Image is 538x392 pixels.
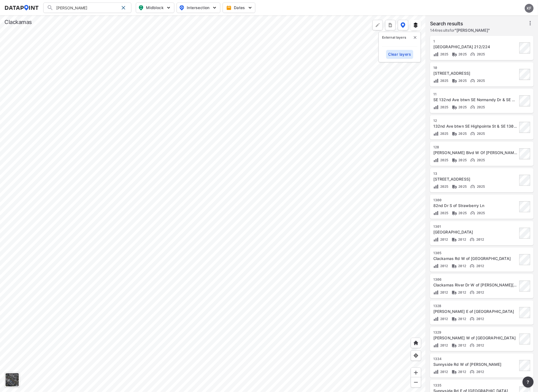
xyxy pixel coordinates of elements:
[375,22,380,28] img: +Dz8AAAAASUVORK5CYII=
[386,50,413,59] button: Clear layers
[401,22,405,28] img: data-point-layers.37681fc9.svg
[4,5,39,10] img: dataPointLogo.9353c09d.svg
[452,316,457,322] img: Vehicle class
[455,28,490,33] span: " [PERSON_NAME] "
[433,145,518,149] div: 128
[470,104,475,110] img: Vehicle speed
[469,290,475,295] img: Vehicle speed
[430,28,490,33] label: 144 results for
[433,203,518,208] div: 82nd Dr S of Strawberry Ln
[433,123,518,129] div: 132nd Ave btwn SE Highpointe St & SE 130th/SE Megan Way
[439,79,448,83] span: 2025
[452,343,457,348] img: Vehicle class
[413,22,418,28] img: layers.ee07997e.svg
[166,5,171,10] img: 5YPKRKmlfpI5mqlR8AD95paCi+0kK1fRFDJSaMmawlwaeJcJwk9O2fotCW5ve9gAAAAASUVORK5CYII=
[457,237,466,241] span: 2012
[452,131,457,136] img: Vehicle class
[119,3,128,12] div: Clear search
[452,290,457,295] img: Vehicle class
[433,92,518,96] div: 11
[433,343,439,348] img: Volume count
[469,369,475,375] img: Vehicle speed
[433,52,439,57] img: Volume count
[439,131,448,136] span: 2025
[452,263,457,269] img: Vehicle class
[433,282,518,288] div: Clackamas River Dr W of Beebe Island
[475,52,485,56] span: 2025
[439,52,448,56] span: 2025
[413,380,419,385] img: MAAAAAElFTkSuQmCC
[382,35,417,40] p: External layers
[457,370,466,374] span: 2012
[433,224,518,229] div: 1301
[53,3,119,12] input: Search
[526,379,530,385] span: ?
[452,157,457,163] img: Vehicle class
[433,335,518,341] div: Jennifer St W of 106th Ave
[433,39,518,44] div: 1
[433,184,439,189] img: Volume count
[457,105,467,109] span: 2025
[388,52,411,57] span: Clear layers
[469,316,475,322] img: Vehicle speed
[439,290,448,294] span: 2012
[413,35,417,40] button: delete
[475,79,485,83] span: 2025
[138,4,171,11] span: Midblock
[433,256,518,261] div: Clackamas Rd W of 102nd Ave
[439,370,448,374] span: 2012
[433,119,518,123] div: 12
[439,264,448,268] span: 2012
[433,176,518,182] div: 132nd Ave N Of Sunnyside
[523,377,534,388] button: more
[475,184,485,189] span: 2025
[452,210,457,216] img: Vehicle class
[411,377,421,388] div: Zoom out
[433,97,518,103] div: SE 132nd Ave btwn SE Normandy Dr & SE Almond Ct
[452,78,457,84] img: Vehicle class
[452,104,457,110] img: Vehicle class
[452,237,457,242] img: Vehicle class
[433,229,518,235] div: 130th Ave N of Bryn St
[470,131,475,136] img: Vehicle speed
[411,338,421,348] div: Home
[433,309,518,314] div: Jennifer St E of 106th Ave
[138,4,144,11] img: map_pin_mid.602f9df1.svg
[411,367,421,378] div: Zoom in
[470,52,475,57] img: Vehicle speed
[457,317,466,321] span: 2012
[452,52,457,57] img: Vehicle class
[470,184,475,189] img: Vehicle speed
[433,237,439,242] img: Volume count
[433,78,439,84] img: Volume count
[433,263,439,269] img: Volume count
[475,237,484,241] span: 2012
[177,2,220,13] button: Intersection
[433,362,518,367] div: Sunnyside Rd W of Stevens Rd
[179,4,185,11] img: map_pin_int.54838e6b.svg
[411,350,421,361] div: View my location
[179,4,217,11] span: Intersection
[457,343,466,347] span: 2012
[439,158,448,162] span: 2025
[457,131,467,136] span: 2025
[4,372,20,388] div: Toggle basemap
[525,4,534,13] div: KF
[433,150,518,155] div: Bob Schumacher Blvd W Of Stevens
[433,330,518,335] div: 1329
[433,383,518,388] div: 1335
[457,211,467,215] span: 2025
[439,105,448,109] span: 2025
[457,290,466,294] span: 2012
[413,340,419,346] img: +XpAUvaXAN7GudzAAAAAElFTkSuQmCC
[433,44,518,50] div: 102nd Ave N Of Hwy 212/224
[433,304,518,308] div: 1328
[475,343,484,347] span: 2012
[475,211,485,215] span: 2025
[433,71,518,76] div: 132nd Ave S Of Sunnyside
[433,157,439,163] img: Volume count
[475,158,485,162] span: 2025
[430,20,490,28] label: Search results
[452,369,457,375] img: Vehicle class
[439,237,448,241] span: 2012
